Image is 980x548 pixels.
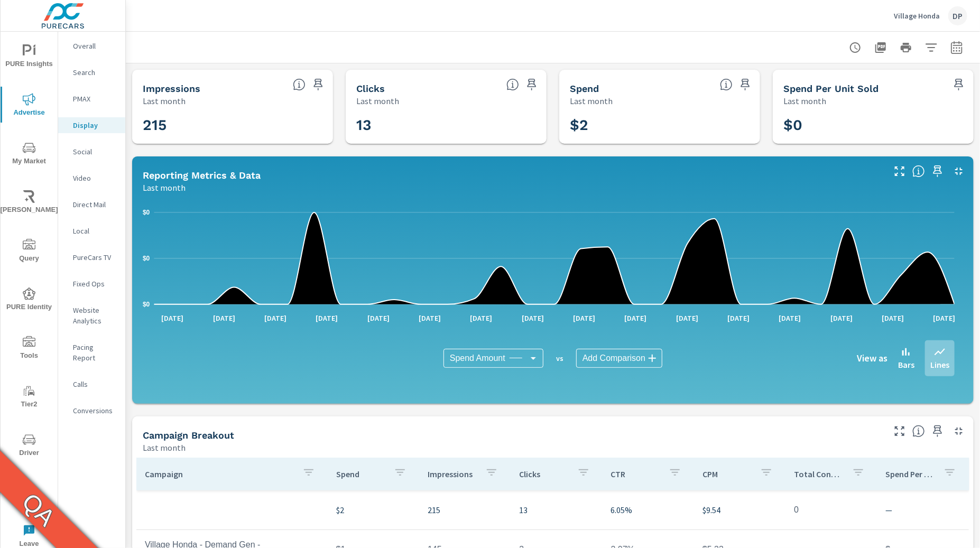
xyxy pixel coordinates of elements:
p: Spend Per Conversion [886,469,935,479]
h5: Clicks [356,83,385,94]
p: PureCars TV [73,252,117,263]
p: [DATE] [257,313,294,323]
div: Fixed Ops [58,276,125,292]
text: $0 [143,301,150,308]
p: [DATE] [514,313,551,323]
span: My Market [4,142,54,168]
p: [DATE] [360,313,397,323]
h5: Impressions [143,83,200,94]
span: Understand Display data over time and see how metrics compare to each other. [912,165,925,178]
p: CPM [702,469,752,479]
p: [DATE] [154,313,191,323]
p: Overall [73,41,117,51]
p: Conversions [73,405,117,416]
span: Tier2 [4,385,54,411]
p: CTR [611,469,660,479]
h6: View as [857,353,887,364]
p: Local [73,226,117,236]
p: 6.05% [611,504,686,516]
span: PURE Identity [4,287,54,313]
div: Social [58,144,125,160]
button: Print Report [895,37,917,58]
p: Lines [930,358,949,371]
text: $0 [143,255,150,262]
div: PureCars TV [58,249,125,265]
p: Total Conversions [794,469,843,479]
p: Last month [356,95,399,107]
p: — [886,504,960,516]
button: Minimize Widget [950,163,967,180]
p: Clicks [519,469,568,479]
div: Display [58,117,125,133]
p: [DATE] [309,313,346,323]
p: [DATE] [772,313,809,323]
p: Pacing Report [73,342,117,363]
p: Fixed Ops [73,278,117,289]
h3: 13 [356,116,536,134]
span: PURE Insights [4,44,54,70]
div: Local [58,223,125,239]
span: Operations [4,482,54,508]
h3: $2 [570,116,750,134]
p: Last month [143,441,186,454]
span: The amount of money spent on advertising during the period. [720,78,733,91]
p: [DATE] [875,313,912,323]
p: Search [73,67,117,78]
p: Last month [570,95,613,107]
button: Apply Filters [921,37,942,58]
p: vs [543,354,576,363]
div: Add Comparison [576,349,662,368]
div: PMAX [58,91,125,107]
div: Direct Mail [58,197,125,212]
div: Conversions [58,403,125,419]
p: 13 [519,504,594,516]
span: Spend Amount [450,353,505,364]
span: Query [4,239,54,265]
button: "Export Report to PDF" [870,37,891,58]
p: [DATE] [926,313,963,323]
p: Spend [336,469,385,479]
h5: Reporting Metrics & Data [143,170,261,181]
p: [DATE] [823,313,860,323]
p: PMAX [73,94,117,104]
p: Video [73,173,117,183]
div: Website Analytics [58,302,125,329]
button: Make Fullscreen [891,163,908,180]
p: [DATE] [669,313,706,323]
p: $2 [336,504,411,516]
span: [PERSON_NAME] [4,190,54,216]
p: Display [73,120,117,131]
span: Save this to your personalized report [523,76,540,93]
p: Impressions [428,469,477,479]
div: Video [58,170,125,186]
span: Advertise [4,93,54,119]
p: Last month [143,181,186,194]
p: [DATE] [411,313,448,323]
p: [DATE] [720,313,757,323]
button: Make Fullscreen [891,423,908,440]
span: Save this to your personalized report [737,76,754,93]
h3: $0 [783,116,963,134]
div: Search [58,64,125,80]
span: Save this to your personalized report [950,76,967,93]
p: Social [73,146,117,157]
h5: Spend [570,83,599,94]
span: The number of times an ad was shown on your behalf. [293,78,306,91]
h5: Campaign Breakout [143,430,234,441]
h3: 215 [143,116,322,134]
p: Calls [73,379,117,389]
h5: Spend Per Unit Sold [783,83,879,94]
div: Calls [58,376,125,392]
p: [DATE] [463,313,500,323]
span: Save this to your personalized report [929,163,946,180]
span: This is a summary of Display performance results by campaign. Each column can be sorted. [912,425,925,438]
span: The number of times an ad was clicked by a consumer. [506,78,519,91]
p: [DATE] [617,313,654,323]
p: Last month [143,95,186,107]
span: Save this to your personalized report [310,76,327,93]
p: [DATE] [206,313,243,323]
p: Website Analytics [73,305,117,326]
div: Overall [58,38,125,54]
button: Select Date Range [946,37,967,58]
div: Pacing Report [58,339,125,366]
